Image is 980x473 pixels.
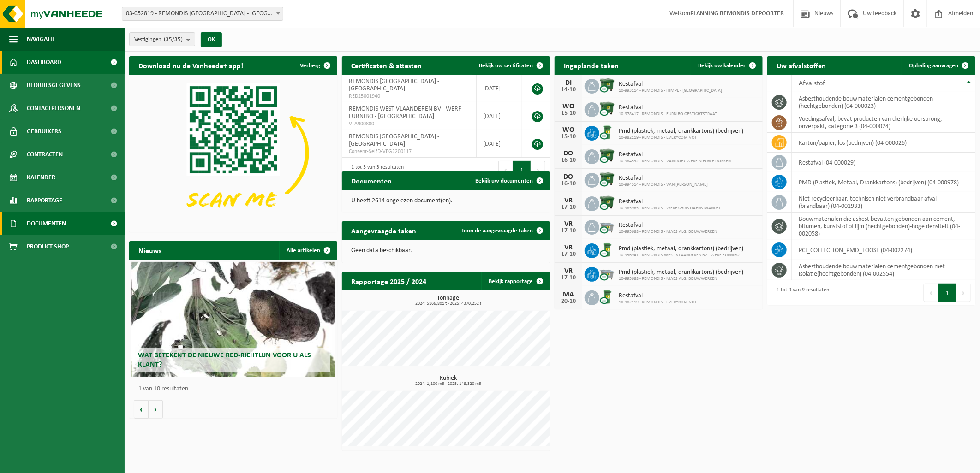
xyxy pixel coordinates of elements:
h3: Kubiek [347,375,550,386]
td: niet recycleerbaar, technisch niet verbrandbaar afval (brandbaar) (04-001933) [792,192,975,213]
a: Bekijk uw certificaten [472,56,549,75]
a: Toon de aangevraagde taken [454,221,549,240]
span: Bekijk uw certificaten [479,63,533,69]
h2: Rapportage 2025 / 2024 [342,272,436,290]
div: 16-10 [559,181,578,187]
td: asbesthoudende bouwmaterialen cementgebonden met isolatie(hechtgebonden) (04-002554) [792,260,975,280]
span: 10-956941 - REMONDIS WEST-VLAANDEREN BV - WERF FURNIBO [619,253,743,258]
button: OK [201,32,222,47]
button: Previous [924,284,938,302]
div: VR [559,267,578,275]
span: Bedrijfsgegevens [27,74,81,97]
span: Pmd (plastiek, metaal, drankkartons) (bedrijven) [619,269,743,276]
h2: Uw afvalstoffen [767,56,835,74]
button: Vorige [134,400,149,419]
span: 2024: 5166,801 t - 2025: 4370,252 t [347,302,550,306]
td: restafval (04-000029) [792,153,975,172]
span: Afvalstof [799,80,825,87]
div: WO [559,103,578,110]
img: WB-1100-CU [599,148,615,164]
td: [DATE] [477,75,522,102]
span: Restafval [619,151,731,159]
span: 10-994514 - REMONDIS - VAN [PERSON_NAME] [619,182,708,188]
td: karton/papier, los (bedrijven) (04-000026) [792,133,975,153]
span: Bekijk uw kalender [698,63,746,69]
div: 1 tot 9 van 9 resultaten [772,283,829,303]
span: 10-978417 - REMONDIS - FURNIBO GESTICHTSTRAAT [619,112,717,117]
td: PCI_COLLECTION_PMD_LOOSE (04-002274) [792,240,975,260]
count: (35/35) [164,36,183,42]
div: MA [559,291,578,298]
span: 10-982119 - REMONDIS - EVERYCOM VOF [619,300,697,305]
div: 1 tot 3 van 3 resultaten [347,160,404,180]
img: WB-1100-CU [599,77,615,93]
img: WB-1100-CU [599,101,615,117]
span: Pmd (plastiek, metaal, drankkartons) (bedrijven) [619,245,743,253]
span: REMONDIS [GEOGRAPHIC_DATA] - [GEOGRAPHIC_DATA] [349,133,439,148]
span: Restafval [619,292,697,300]
a: Bekijk uw documenten [468,171,549,190]
span: Kalender [27,166,55,189]
div: 15-10 [559,110,578,117]
h2: Documenten [342,171,401,189]
span: Dashboard [27,51,61,74]
p: U heeft 2614 ongelezen document(en). [351,198,541,204]
img: WB-2500-CU [599,219,615,234]
td: [DATE] [477,130,522,158]
img: WB-1100-CU [599,171,615,187]
div: 17-10 [559,251,578,258]
td: [DATE] [477,102,522,130]
span: 03-052819 - REMONDIS WEST-VLAANDEREN - OOSTENDE [122,7,283,21]
h2: Certificaten & attesten [342,56,431,74]
span: 10-985965 - REMONDIS - WERF CHRISTIAENS MANDEL [619,206,721,211]
span: Ophaling aanvragen [909,63,958,69]
div: DO [559,173,578,181]
span: 2024: 1,100 m3 - 2025: 148,320 m3 [347,382,550,386]
div: 17-10 [559,228,578,234]
h2: Nieuws [129,241,171,259]
a: Bekijk rapportage [481,272,549,290]
img: WB-1100-CU [599,195,615,211]
div: VR [559,197,578,204]
span: Navigatie [27,28,55,51]
span: REMONDIS [GEOGRAPHIC_DATA] - [GEOGRAPHIC_DATA] [349,78,439,92]
td: voedingsafval, bevat producten van dierlijke oorsprong, onverpakt, categorie 3 (04-000024) [792,112,975,133]
div: WO [559,126,578,134]
button: Next [956,284,971,302]
span: Gebruikers [27,120,61,143]
span: Consent-SelfD-VEG2200117 [349,148,469,155]
span: Product Shop [27,235,69,258]
span: Rapportage [27,189,62,212]
h2: Ingeplande taken [555,56,628,74]
button: Previous [498,161,513,179]
div: 15-10 [559,134,578,140]
span: Toon de aangevraagde taken [461,228,533,234]
button: 1 [513,161,531,179]
span: 10-984532 - REMONDIS - VAN ROEY WERF NIEUWE DOKKEN [619,159,731,164]
span: Documenten [27,212,66,235]
h2: Aangevraagde taken [342,221,425,239]
div: DI [559,79,578,87]
span: Verberg [300,63,320,69]
span: Pmd (plastiek, metaal, drankkartons) (bedrijven) [619,128,743,135]
p: Geen data beschikbaar. [351,248,541,254]
div: VR [559,220,578,228]
div: 17-10 [559,275,578,281]
div: DO [559,150,578,157]
span: 10-993114 - REMONDIS - HIMPE - [GEOGRAPHIC_DATA] [619,88,722,94]
img: WB-0240-CU [599,124,615,140]
button: Verberg [293,56,336,75]
span: 10-995688 - REMONDIS - MAES ALG. BOUWWERKEN [619,229,717,235]
button: Vestigingen(35/35) [129,32,195,46]
button: Next [531,161,545,179]
span: Contactpersonen [27,97,80,120]
a: Ophaling aanvragen [902,56,974,75]
span: VLA900880 [349,120,469,128]
a: Wat betekent de nieuwe RED-richtlijn voor u als klant? [131,262,335,377]
span: Wat betekent de nieuwe RED-richtlijn voor u als klant? [138,352,311,368]
td: asbesthoudende bouwmaterialen cementgebonden (hechtgebonden) (04-000023) [792,92,975,112]
span: Contracten [27,143,63,166]
button: 1 [938,284,956,302]
img: WB-0240-CU [599,289,615,305]
td: bouwmaterialen die asbest bevatten gebonden aan cement, bitumen, kunststof of lijm (hechtgebonden... [792,213,975,240]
